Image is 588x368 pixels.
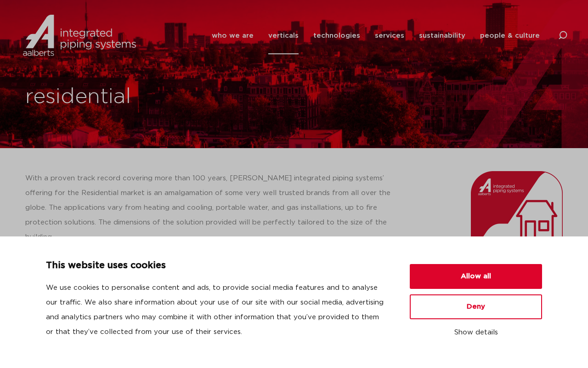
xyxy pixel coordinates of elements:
p: With a proven track record covering more than 100 years, [PERSON_NAME] integrated piping systems’... [25,171,399,245]
p: We use cookies to personalise content and ads, to provide social media features and to analyse ou... [46,281,388,339]
button: Show details [410,325,542,340]
img: Aalberts_IPS_icon_residential_buildings_rgb [471,171,563,263]
nav: Menu [212,17,540,54]
a: verticals [268,17,299,54]
a: people & culture [480,17,540,54]
p: This website uses cookies [46,259,388,273]
button: Deny [410,294,542,319]
a: who we are [212,17,254,54]
h1: residential [25,82,289,112]
button: Allow all [410,264,542,289]
a: technologies [313,17,360,54]
a: services [375,17,404,54]
a: sustainability [419,17,465,54]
